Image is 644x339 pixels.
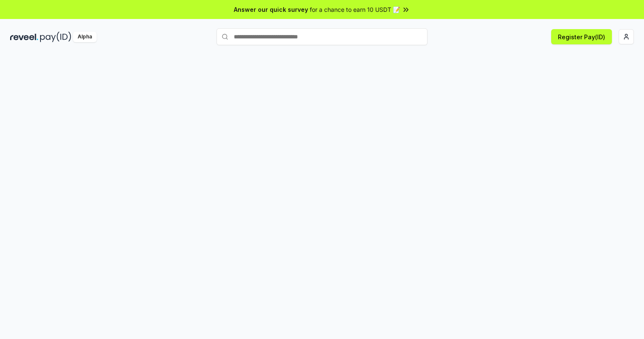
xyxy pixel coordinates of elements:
[551,29,612,44] button: Register Pay(ID)
[10,32,38,42] img: reveel_dark
[310,5,400,14] span: for a chance to earn 10 USDT 📝
[234,5,308,14] span: Answer our quick survey
[73,32,97,42] div: Alpha
[40,32,71,42] img: pay_id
